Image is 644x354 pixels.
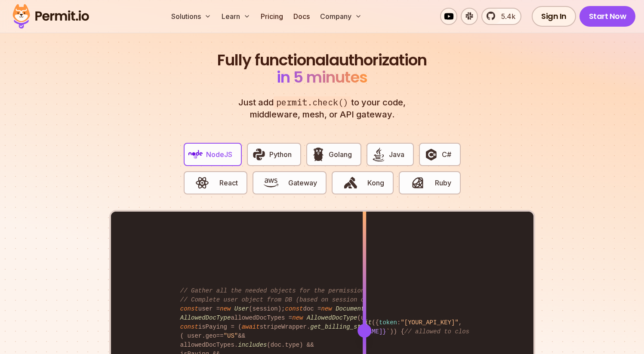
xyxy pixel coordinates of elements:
[242,323,260,330] span: await
[329,149,352,160] span: Golang
[285,305,303,312] span: const
[317,8,365,25] button: Company
[404,328,495,335] span: // allowed to close issue
[579,6,636,27] a: Start Now
[206,332,216,339] span: geo
[343,175,358,190] img: Kong
[496,11,515,22] span: 5.4k
[435,178,451,188] span: Ruby
[424,147,438,162] img: C#
[336,305,364,312] span: Document
[274,96,351,109] span: permit.check()
[442,149,451,160] span: C#
[401,319,458,326] span: "[YOUR_API_KEY]"
[218,8,254,25] button: Learn
[277,66,367,88] span: in 5 minutes
[195,175,210,190] img: React
[481,8,521,25] a: 5.4k
[252,147,266,162] img: Python
[257,8,287,25] a: Pricing
[217,52,329,69] span: Fully functional
[285,342,299,348] span: type
[269,149,292,160] span: Python
[292,314,303,321] span: new
[220,305,231,312] span: new
[264,175,278,190] img: Gateway
[180,314,231,321] span: AllowedDocType
[379,319,397,326] span: token
[290,8,313,25] a: Docs
[224,332,238,339] span: "US"
[216,52,429,86] h2: authorization
[180,305,198,312] span: const
[234,305,249,312] span: User
[410,175,425,190] img: Ruby
[168,8,215,25] button: Solutions
[371,147,386,162] img: Java
[310,323,375,330] span: get_billing_status
[180,323,198,330] span: const
[321,305,332,312] span: new
[367,178,384,188] span: Kong
[307,314,357,321] span: AllowedDocType
[229,96,415,120] p: Just add to your code, middleware, mesh, or API gateway.
[180,296,466,303] span: // Complete user object from DB (based on session object, only 3 DB queries...)
[9,2,93,31] img: Permit logo
[188,147,203,162] img: NodeJS
[180,287,386,294] span: // Gather all the needed objects for the permission check
[389,149,404,160] span: Java
[219,178,238,188] span: React
[238,342,267,348] span: includes
[288,178,317,188] span: Gateway
[532,6,576,27] a: Sign In
[311,147,326,162] img: Golang
[206,149,232,160] span: NodeJS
